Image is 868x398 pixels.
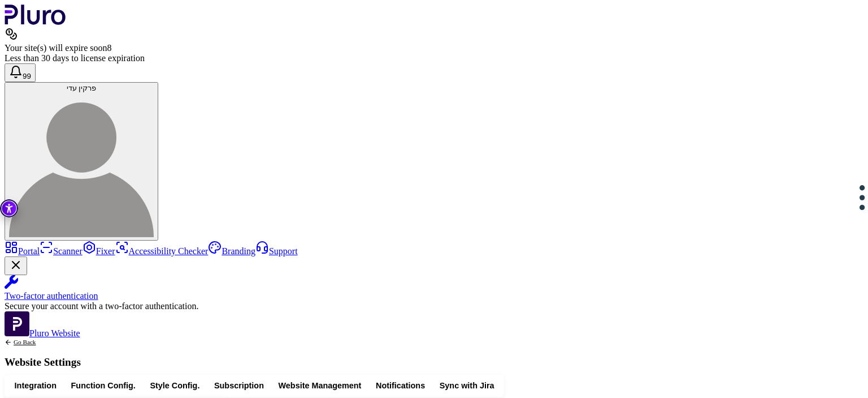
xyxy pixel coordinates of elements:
span: Integration [15,380,57,391]
button: Integration [7,378,64,394]
div: Your site(s) will expire soon [5,43,863,53]
button: פרקין עדיפרקין עדי [5,82,158,241]
button: Website Management [271,378,368,394]
div: Secure your account with a two-factor authentication. [5,301,863,311]
div: Less than 30 days to license expiration [5,53,863,63]
span: Style Config. [150,380,199,391]
span: Sync with Jira [440,380,494,391]
button: Function Config. [64,378,143,394]
span: 8 [107,43,111,53]
aside: Sidebar menu [5,241,863,339]
button: Style Config. [143,378,207,394]
a: Support [255,246,298,256]
a: Accessibility Checker [115,246,209,256]
span: פרקין עדי [67,84,97,92]
a: Branding [208,246,255,256]
button: Open notifications, you have 390 new notifications [5,63,36,82]
button: Subscription [207,378,271,394]
span: 99 [23,72,31,80]
button: Close Two-factor authentication notification [5,256,27,275]
span: Function Config. [71,380,136,391]
span: Notifications [376,380,425,391]
a: Logo [5,17,66,27]
span: Website Management [279,380,362,391]
button: Notifications [368,378,432,394]
a: Open Pluro Website [5,328,80,338]
a: Scanner [40,246,83,256]
a: Portal [5,246,40,256]
h1: Website Settings [5,357,81,367]
a: Two-factor authentication [5,275,863,301]
button: Sync with Jira [432,378,501,394]
div: Two-factor authentication [5,291,863,301]
img: פרקין עדי [9,92,154,237]
span: Subscription [214,380,264,391]
a: Fixer [83,246,115,256]
a: Back to previous screen [5,339,81,346]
